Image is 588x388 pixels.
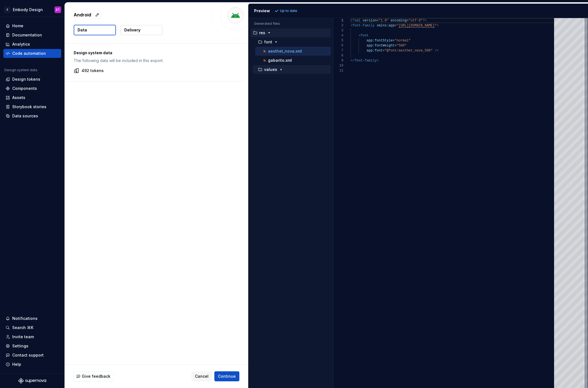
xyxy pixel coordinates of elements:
span: = [407,19,409,23]
div: Embody Design [13,7,43,13]
button: EEmbody DesignET [1,4,63,16]
span: < [359,34,361,38]
span: / [435,49,437,53]
span: "normal" [395,39,411,43]
span: font [361,34,369,38]
svg: Supernova Logo [18,378,46,384]
div: 10 [333,63,343,68]
span: app:fontStyle [367,39,393,43]
div: Help [12,362,21,367]
span: < [351,24,353,28]
span: [URL][DOMAIN_NAME] [399,24,435,28]
div: 1 [333,18,343,23]
span: ?> [423,19,427,23]
div: 11 [333,68,343,73]
p: Design system data [74,50,237,56]
div: Invite team [12,334,34,340]
p: The following data will be included in this export. [74,58,237,63]
p: font [264,40,272,44]
p: Data [78,27,87,33]
div: 2 [333,23,343,28]
button: values [253,66,331,73]
div: Storybook stories [12,104,46,110]
span: version [363,19,376,23]
p: aesthet_nova.xml [268,49,302,53]
button: Data [74,25,116,35]
span: font-family [355,59,377,63]
div: 4 [333,33,343,38]
span: Give feedback [82,374,110,379]
span: xmlns:app [377,24,395,28]
div: Components [12,86,37,91]
button: gabarito.xml [255,57,331,63]
div: ET [56,8,60,12]
button: Contact support [3,351,61,360]
a: Assets [3,93,61,102]
span: font-family [353,24,374,28]
p: values [264,67,277,72]
span: app:font [367,49,383,53]
a: Home [3,21,61,30]
div: Assets [12,95,25,100]
div: Code automation [12,51,46,56]
button: Give feedback [74,371,114,381]
div: 3 [333,28,343,33]
span: Continue [218,374,236,379]
div: 8 [333,53,343,58]
span: = [395,44,397,48]
div: Data sources [12,113,38,119]
button: res [251,30,331,36]
p: res [259,31,265,35]
div: Design system data [4,68,37,72]
button: Help [3,360,61,369]
a: Analytics [3,40,61,49]
div: Preview [254,8,270,14]
div: Contact support [12,352,44,358]
span: </ [351,59,354,63]
p: Delivery [124,27,140,33]
p: Up to date [280,9,297,13]
button: font [253,39,331,45]
div: 9 [333,58,343,63]
span: = [395,24,397,28]
div: Analytics [12,41,30,47]
div: 5 [333,38,343,43]
span: "1.0" [379,19,389,23]
span: " [435,24,437,28]
a: Invite team [3,332,61,341]
span: app:fontWeight [367,44,395,48]
span: encoding [391,19,407,23]
a: Code automation [3,49,61,58]
p: 492 tokens [81,68,104,73]
span: "500" [397,44,407,48]
span: " [397,24,399,28]
button: Continue [214,371,239,381]
button: Notifications [3,314,61,323]
span: "@font/aesthet_nova_500" [385,49,433,53]
button: Search ⌘K [3,323,61,332]
button: aesthet_nova.xml [255,48,331,54]
span: > [377,59,379,63]
a: Data sources [3,112,61,120]
span: Cancel [195,374,209,379]
a: Settings [3,342,61,350]
div: Search ⌘K [12,325,33,330]
div: 6 [333,43,343,48]
p: Generated files [254,21,328,26]
div: Documentation [12,32,42,38]
span: = [393,39,395,43]
span: > [437,49,439,53]
div: E [4,6,11,13]
button: Delivery [121,25,162,35]
span: = [377,19,379,23]
div: 7 [333,48,343,53]
div: Settings [12,343,28,349]
button: Cancel [191,371,212,381]
p: gabarito.xml [268,58,292,63]
div: Home [12,23,23,29]
a: Storybook stories [3,102,61,111]
span: "utf-8" [409,19,423,23]
span: xml [355,19,361,23]
span: <? [351,19,354,23]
